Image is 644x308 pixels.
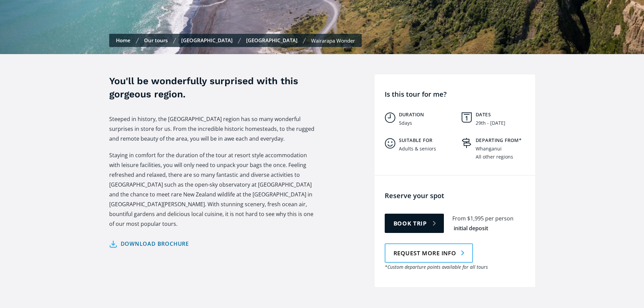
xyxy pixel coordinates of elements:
[144,37,168,44] a: Our tours
[476,112,532,118] h5: Dates
[109,150,319,229] p: Staying in comfort for the duration of the tour at resort style accommodation with leisure facili...
[385,90,532,99] h4: Is this tour for me?
[399,146,436,152] div: Adults & seniors
[109,74,319,101] h3: You'll be wonderfully surprised with this gorgeous region.
[476,146,502,152] div: Whanganui
[402,120,412,126] div: days
[311,37,355,44] div: Wairarapa Wonder
[385,191,532,200] h4: Reserve your spot
[385,214,444,233] a: Book trip
[116,37,130,44] a: Home
[452,215,466,222] div: From
[385,264,488,270] em: *Custom departure points available for all tours
[399,137,455,143] h5: Suitable for
[485,215,514,222] div: per person
[246,37,297,44] a: [GEOGRAPHIC_DATA]
[476,154,513,160] div: All other regions
[385,243,473,263] a: Request more info
[476,120,505,126] div: 29th - [DATE]
[454,224,488,232] div: initial deposit
[476,137,532,143] h5: Departing from*
[109,239,189,249] a: Download brochure
[181,37,233,44] a: [GEOGRAPHIC_DATA]
[109,114,319,144] p: Steeped in history, the [GEOGRAPHIC_DATA] region has so many wonderful surprises in store for us....
[109,34,362,47] nav: Breadcrumbs
[399,120,402,126] div: 5
[467,215,484,222] div: $1,995
[399,112,455,118] h5: Duration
